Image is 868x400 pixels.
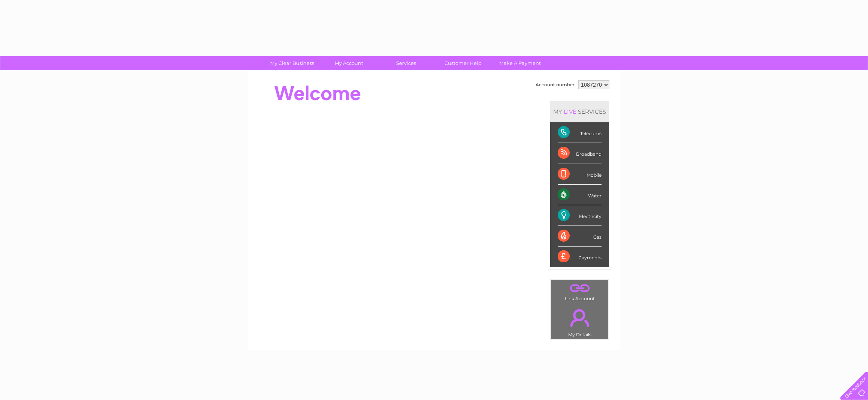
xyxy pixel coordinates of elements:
td: Link Account [551,280,609,303]
a: Customer Help [432,56,494,70]
a: My Account [318,56,380,70]
div: MY SERVICES [550,101,609,122]
a: My Clear Business [261,56,323,70]
div: Gas [558,226,602,247]
div: Water [558,185,602,205]
div: Payments [558,247,602,267]
div: Electricity [558,205,602,226]
a: . [553,305,606,331]
div: LIVE [562,108,578,115]
a: Make A Payment [489,56,551,70]
td: My Details [551,303,609,340]
a: . [553,282,606,295]
a: Services [375,56,437,70]
td: Account number [534,78,576,91]
div: Mobile [558,164,602,185]
div: Broadband [558,143,602,164]
div: Telecoms [558,122,602,143]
